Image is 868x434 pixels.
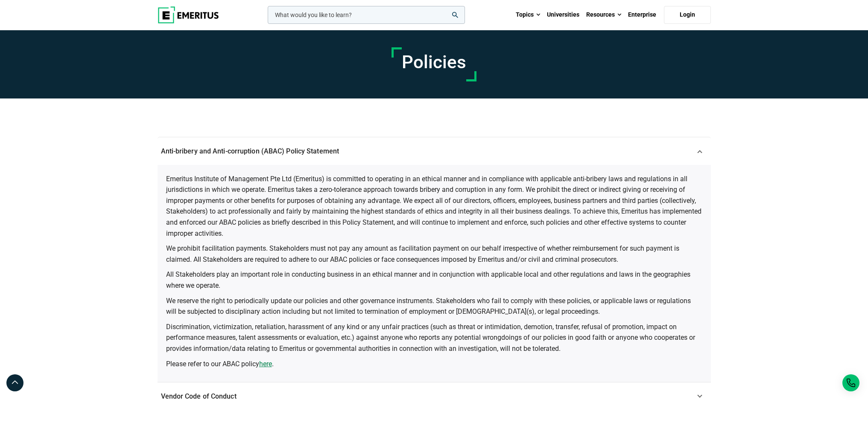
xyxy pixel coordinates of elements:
[166,269,702,291] p: All Stakeholders play an important role in conducting business in an ethical manner and in conjun...
[166,295,702,317] p: We reserve the right to periodically update our policies and other governance instruments. Stakeh...
[259,359,272,370] a: here
[158,137,711,165] a: Anti-bribery and Anti-corruption (ABAC) Policy Statement
[268,6,465,24] input: woocommerce-product-search-field-0
[166,359,702,370] p: Please refer to our ABAC policy .
[402,52,466,73] h1: Policies
[166,174,702,239] p: Emeritus Institute of Management Pte Ltd (Emeritus) is committed to operating in an ethical manne...
[166,243,702,265] p: We prohibit facilitation payments. Stakeholders must not pay any amount as facilitation payment o...
[158,382,711,411] a: Vendor Code of Conduct
[161,392,237,400] span: Vendor Code of Conduct
[161,147,339,155] span: Anti-bribery and Anti-corruption (ABAC) Policy Statement
[664,6,711,24] a: Login
[166,321,702,354] p: Discrimination, victimization, retaliation, harassment of any kind or any unfair practices (such ...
